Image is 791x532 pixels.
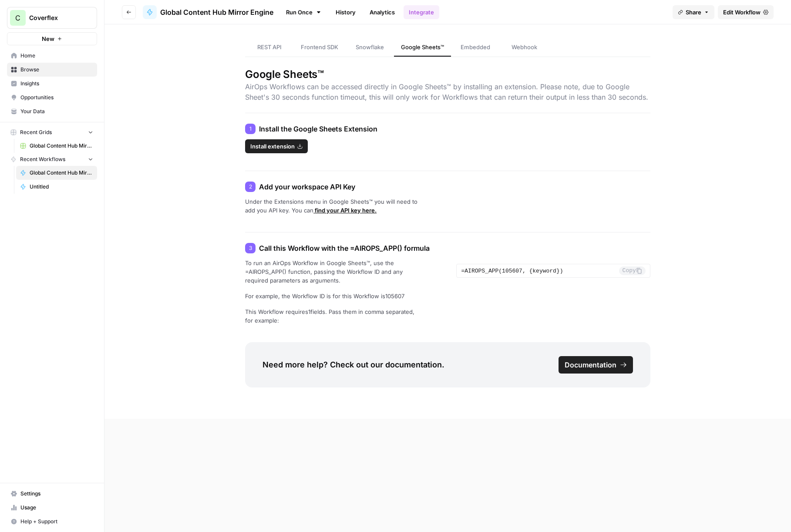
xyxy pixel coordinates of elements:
div: Need more help? Check out our documentation. [245,342,650,387]
button: Recent Workflows [7,153,97,166]
h4: Add your workspace API Key [245,182,650,192]
a: Snowflake [345,38,394,57]
a: Run Once [280,5,327,20]
a: Insights [7,77,97,91]
span: To run an AirOps Workflow in Google Sheets™, use the =AIROPS_APP() function, passing the Workflow... [245,259,421,285]
a: Edit Workflow [718,5,774,19]
span: REST API [257,43,282,51]
a: find your API key here. [313,207,377,214]
button: Help + Support [7,515,97,529]
div: 3 [245,243,256,253]
span: Recent Workflows [20,155,65,163]
a: History [330,5,361,19]
a: Install extension [245,139,308,153]
span: Recent Grids [20,128,52,136]
span: Global Content Hub Mirror Engine [30,169,93,177]
span: Your Data [20,108,93,115]
a: Home [7,49,97,63]
span: Google Sheets™ [401,43,444,51]
span: C [15,13,20,23]
a: Analytics [364,5,400,19]
span: Home [20,52,93,60]
a: Webhook [500,38,549,57]
a: Usage [7,501,97,515]
span: Install extension [250,142,295,151]
span: Under the Extensions menu in Google Sheets™ you will need to add you API key. You can [245,197,439,215]
span: Help + Support [20,518,93,525]
span: Embedded [461,43,490,51]
h3: AirOps Workflows can be accessed directly in Google Sheets™ by installing an extension. Please no... [245,81,650,102]
span: Webhook [512,43,537,51]
button: Copy [619,266,646,275]
span: Share [686,8,701,17]
h4: Call this Workflow with the =AIROPS_APP() formula [245,243,650,253]
a: Global Content Hub Mirror Engine [143,5,273,19]
button: New [7,32,97,45]
span: Snowflake [356,43,384,51]
span: Settings [20,490,93,498]
span: Coverflex [29,13,82,22]
a: Global Content Hub Mirror Engine [16,166,97,180]
a: Documentation [559,356,633,374]
a: Integrate [404,5,439,19]
a: Settings [7,487,97,501]
button: Recent Grids [7,126,97,139]
a: Opportunities [7,91,97,104]
a: Untitled [16,180,97,194]
a: Browse [7,63,97,77]
a: Frontend SDK [294,38,345,57]
h2: Google Sheets™ [245,67,650,81]
span: Global Content Hub Mirror [30,142,93,150]
span: This Workflow requires 1 fields. Pass them in comma separated, for example: [245,307,421,325]
button: Workspace: Coverflex [7,7,97,29]
span: Frontend SDK [301,43,338,51]
span: Documentation [565,360,616,370]
span: Untitled [30,183,93,191]
a: Global Content Hub Mirror [16,139,97,153]
span: New [42,34,54,43]
span: Insights [20,80,93,88]
span: For example, the Workflow ID is for this Workflow is 105607 [245,292,421,300]
span: Edit Workflow [723,8,761,17]
button: Share [673,5,714,19]
div: 2 [245,182,256,192]
a: Your Data [7,104,97,118]
a: Google Sheets™ [394,38,451,57]
span: Opportunities [20,94,93,101]
h4: Install the Google Sheets Extension [245,124,650,134]
a: Embedded [451,38,500,57]
a: REST API [245,38,294,57]
div: 1 [245,124,256,134]
span: Global Content Hub Mirror Engine [160,7,273,17]
span: Browse [20,66,93,74]
span: Usage [20,504,93,512]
